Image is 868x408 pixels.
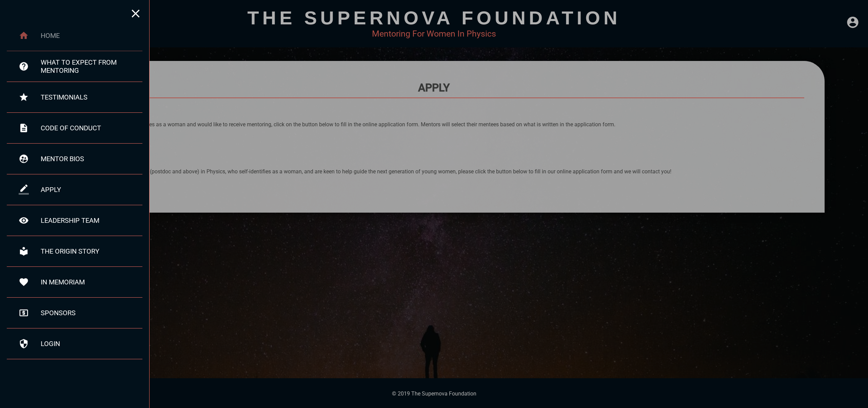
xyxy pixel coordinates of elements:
div: code of conduct [41,124,142,132]
div: home [41,31,142,40]
div: login [41,340,142,348]
div: sponsors [41,309,142,317]
div: in memoriam [41,278,142,286]
div: what to expect from mentoring [41,58,142,74]
div: mentor bios [41,155,142,163]
div: testimonials [41,93,142,101]
div: the origin story [41,247,142,255]
div: leadership team [41,216,142,224]
div: apply [41,186,142,194]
